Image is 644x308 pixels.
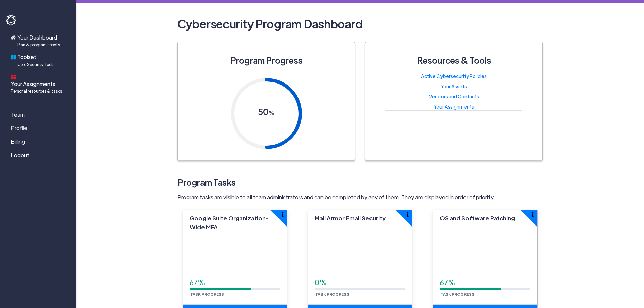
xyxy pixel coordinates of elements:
[177,174,543,191] h3: Program Tasks
[177,14,543,34] h2: Cybersecurity Program Dashboard
[315,214,386,222] span: Mail Armor Email Security
[17,33,60,48] span: Your Dashboard
[190,277,280,288] div: 67%
[11,74,16,79] img: dashboard-icon.svg
[5,148,73,162] a: Logout
[5,70,73,97] a: Your AssignmentsPersonal resources & tasks
[11,80,62,94] span: Your Assignments
[190,292,225,297] small: Task Progress
[532,212,534,217] img: info-icon.svg
[5,50,73,70] a: ToolsetCore Security Tools
[5,108,73,121] a: Team
[230,52,303,69] h3: Program Progress
[315,292,350,297] small: Task Progress
[440,214,515,222] span: OS and Software Patching
[190,214,269,231] span: Google Suite Organization-Wide MFA
[440,292,475,297] small: Task Progress
[177,193,543,202] p: Program tasks are visible to all team administrators and can be completed by any of them. They ar...
[440,277,530,288] div: 67%
[11,138,25,146] span: Billing
[5,31,73,50] a: Your DashboardPlan & program assets
[11,35,16,40] img: home-icon.svg
[17,61,54,67] span: Core Security Tools
[17,53,54,67] span: Toolset
[11,88,62,94] span: Personal resources & tasks
[417,52,491,69] h3: Resources & Tools
[434,103,474,110] a: Your Assignments
[17,42,60,48] span: Plan & program assets
[407,212,409,217] img: info-icon.svg
[5,14,18,26] img: havoc-shield-logo-white.png
[421,73,487,79] a: Active Cybersecurity Policies
[11,55,16,60] img: foundations-icon.svg
[282,212,284,217] img: info-icon.svg
[441,83,467,89] a: Your Assets
[258,103,275,121] h3: 50
[269,109,275,116] span: %
[5,121,73,135] a: Profile
[315,277,405,288] div: 0%
[429,93,479,99] a: Vendors and Contacts
[11,111,25,119] span: Team
[11,124,27,132] span: Profile
[11,151,29,159] span: Logout
[5,135,73,148] a: Billing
